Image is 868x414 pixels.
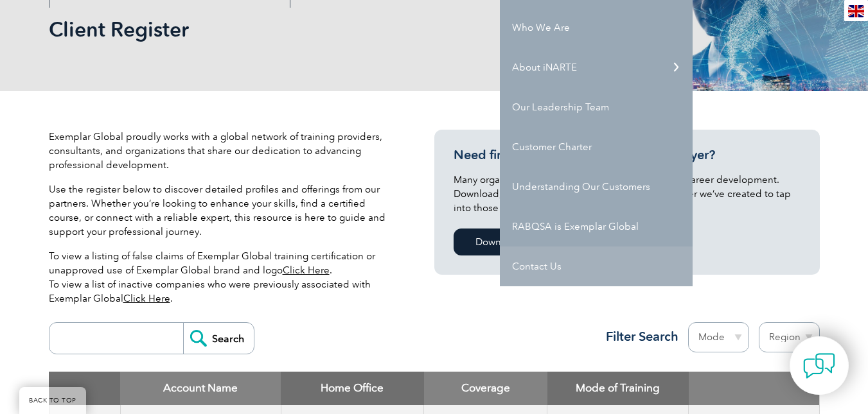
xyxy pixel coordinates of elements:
a: Contact Us [500,246,693,286]
a: RABQSA is Exemplar Global [500,207,693,246]
th: Home Office: activate to sort column ascending [281,372,424,405]
p: Many organizations allocate a budget for employee career development. Download, modify and use th... [454,173,801,215]
th: : activate to sort column ascending [689,372,819,405]
p: Use the register below to discover detailed profiles and offerings from our partners. Whether you... [49,182,396,239]
a: Click Here [283,264,330,276]
h3: Filter Search [598,329,678,345]
a: Who We Are [500,8,693,47]
th: Coverage: activate to sort column ascending [424,372,547,405]
a: BACK TO TOP [19,387,86,414]
a: About iNARTE [500,47,693,87]
a: Customer Charter [500,127,693,167]
a: Understanding Our Customers [500,167,693,207]
p: To view a listing of false claims of Exemplar Global training certification or unapproved use of ... [49,249,396,306]
img: en [848,5,864,17]
h3: Need financial support from your employer? [454,147,801,163]
input: Search [183,323,254,354]
p: Exemplar Global proudly works with a global network of training providers, consultants, and organ... [49,130,396,172]
th: Mode of Training: activate to sort column ascending [547,372,689,405]
th: Account Name: activate to sort column descending [120,372,281,405]
h2: Client Register [49,19,589,40]
a: Download Template [454,229,587,255]
a: Click Here [123,293,170,304]
a: Our Leadership Team [500,87,693,127]
img: contact-chat.png [803,350,835,382]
